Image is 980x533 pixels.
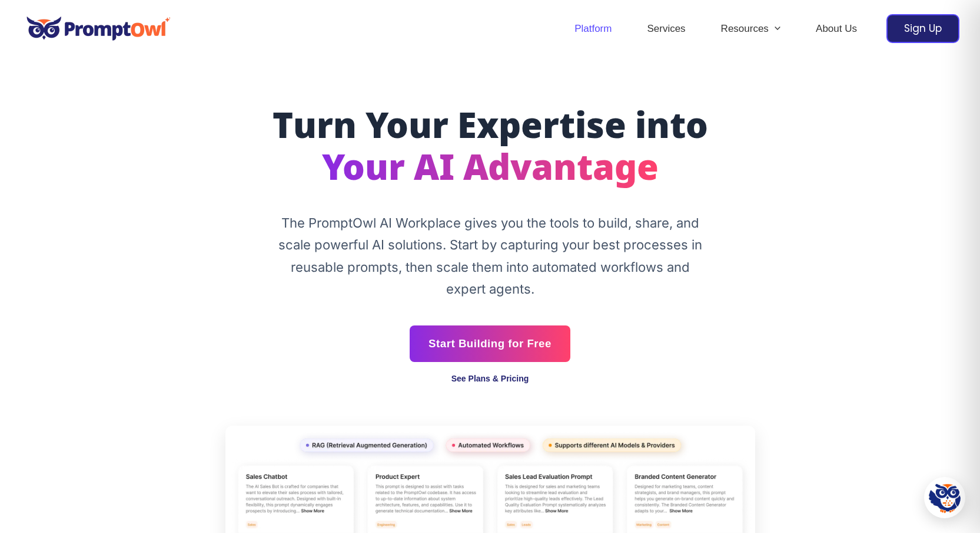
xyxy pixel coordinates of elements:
[557,8,875,50] nav: Site Navigation: Header
[769,8,780,50] span: Menu Toggle
[557,8,629,50] a: Platform
[703,8,798,50] a: ResourcesMenu Toggle
[629,8,703,50] a: Services
[410,325,570,362] a: Start Building for Free
[270,212,711,301] p: The PromptOwl AI Workplace gives you the tools to build, share, and scale powerful AI solutions. ...
[157,108,823,192] h1: Turn Your Expertise into
[798,8,875,50] a: About Us
[929,482,961,514] img: Hootie - PromptOwl AI Assistant
[21,8,177,49] img: promptowl.ai logo
[451,374,529,383] a: See Plans & Pricing
[886,14,959,43] a: Sign Up
[322,147,659,193] span: Your AI Advantage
